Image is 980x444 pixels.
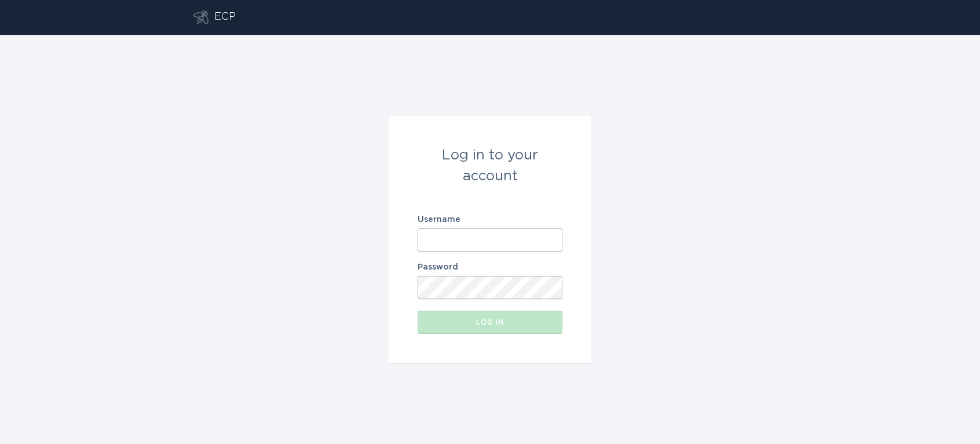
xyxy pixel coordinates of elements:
label: Username [418,216,562,224]
div: Log in to your account [418,145,562,187]
button: Go to dashboard [193,10,209,24]
div: ECP [214,10,236,24]
button: Log in [418,311,562,334]
div: Log in [423,319,557,326]
label: Password [418,263,562,271]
